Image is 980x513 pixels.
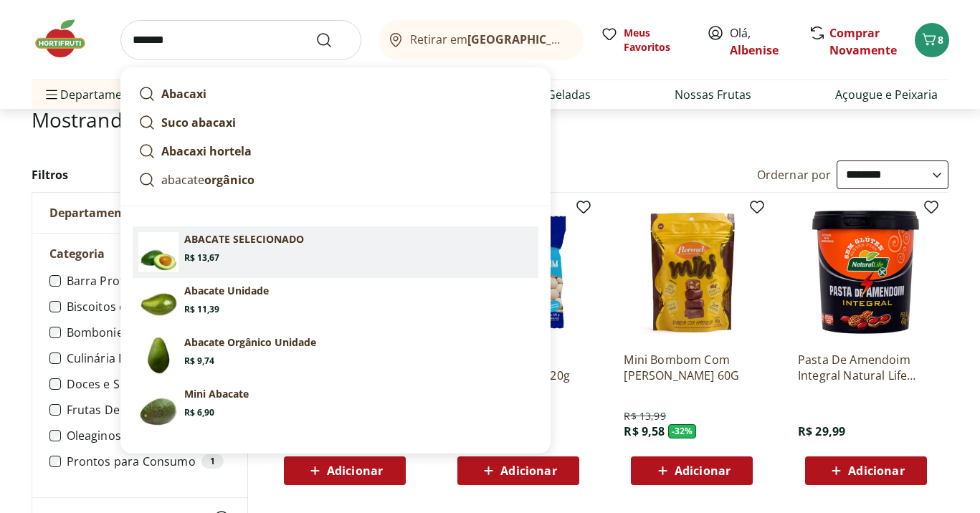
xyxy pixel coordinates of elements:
[133,226,538,278] a: PrincipalABACATE SELECIONADOR$ 13,67
[848,465,904,476] span: Adicionar
[67,377,230,391] label: Doces e Sobremesas
[829,25,897,58] a: Comprar Novamente
[675,86,751,103] a: Nossas Frutas
[32,234,247,274] button: Categoria
[32,193,247,233] button: Departamento
[49,206,134,220] span: Departamento
[120,20,361,60] input: search
[284,456,406,485] button: Adicionar
[601,26,690,54] a: Meus Favoritos
[67,454,230,469] label: Prontos para Consumo
[43,77,146,112] span: Departamentos
[161,171,254,188] p: abacate
[631,456,753,485] button: Adicionar
[938,33,943,47] span: 8
[32,274,247,497] div: Categoria
[67,274,230,288] label: Barra Proteíca
[67,351,230,365] label: Culinária Doce
[500,465,556,476] span: Adicionar
[624,352,760,383] a: Mini Bombom Com [PERSON_NAME] 60G
[161,143,252,159] strong: Abacaxi hortela
[32,160,248,189] h2: Filtros
[798,352,934,383] a: Pasta De Amendoim Integral Natural Life Pote 450G
[133,80,538,108] a: Abacaxi
[379,20,584,60] button: Retirar em[GEOGRAPHIC_DATA]/[GEOGRAPHIC_DATA]
[410,33,569,46] span: Retirar em
[161,86,206,102] strong: Abacaxi
[133,108,538,137] a: Suco abacaxi
[805,456,927,485] button: Adicionar
[624,409,665,423] span: R$ 13,99
[624,26,690,54] span: Meus Favoritos
[757,167,832,183] label: Ordernar por
[138,335,179,375] img: Principal
[184,284,269,298] p: Abacate Unidade
[138,387,179,427] img: Principal
[67,299,230,314] label: Biscoitos e Snacks
[67,428,230,443] label: Oleaginosas
[138,284,179,324] img: Abacate Unidade
[133,381,538,433] a: PrincipalMini AbacateR$ 6,90
[67,403,230,417] label: Frutas Desidratadas
[624,423,665,439] span: R$ 9,58
[138,232,179,272] img: Principal
[184,252,219,264] span: R$ 13,67
[184,407,214,418] span: R$ 6,90
[43,77,60,112] button: Menu
[467,32,709,47] b: [GEOGRAPHIC_DATA]/[GEOGRAPHIC_DATA]
[32,17,103,60] img: Hortifruti
[133,166,538,194] a: abacateorgânico
[315,32,350,49] button: Submit Search
[133,278,538,330] a: Abacate UnidadeAbacate UnidadeR$ 11,39
[161,115,236,130] strong: Suco abacaxi
[457,456,579,485] button: Adicionar
[730,42,779,58] a: Albenise
[204,172,254,188] strong: orgânico
[835,86,938,103] a: Açougue e Peixaria
[624,204,760,340] img: Mini Bombom Com Amendoim Flormel 60G
[133,137,538,166] a: Abacaxi hortela
[668,424,697,438] span: - 32 %
[327,465,383,476] span: Adicionar
[201,454,224,469] div: 1
[798,423,845,439] span: R$ 29,99
[184,335,316,350] p: Abacate Orgânico Unidade
[184,387,249,401] p: Mini Abacate
[133,330,538,381] a: PrincipalAbacate Orgânico UnidadeR$ 9,74
[67,325,230,340] label: Bomboniere
[32,108,949,131] h1: Mostrando resultados para:
[675,465,731,476] span: Adicionar
[49,246,105,261] span: Categoria
[798,204,934,340] img: Pasta De Amendoim Integral Natural Life Pote 450G
[730,24,794,59] span: Olá,
[915,23,949,57] button: Carrinho
[184,304,219,315] span: R$ 11,39
[184,355,214,367] span: R$ 9,74
[184,232,304,246] p: ABACATE SELECIONADO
